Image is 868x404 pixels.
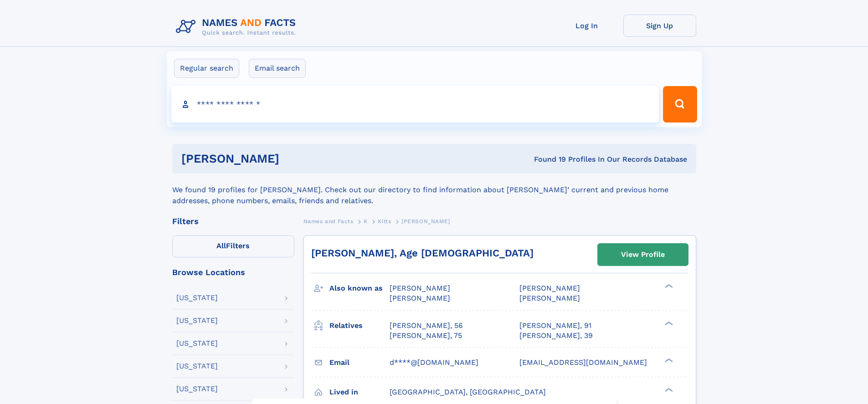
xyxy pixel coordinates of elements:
div: ❯ [663,283,673,289]
span: [EMAIL_ADDRESS][DOMAIN_NAME] [519,358,647,367]
h3: Lived in [329,384,390,400]
span: [PERSON_NAME] [390,284,450,292]
a: Sign Up [623,15,696,37]
span: [PERSON_NAME] [390,294,450,302]
span: [GEOGRAPHIC_DATA], [GEOGRAPHIC_DATA] [390,388,546,396]
a: [PERSON_NAME], 39 [519,331,593,341]
div: Filters [172,217,294,225]
label: Email search [249,59,306,78]
label: Regular search [174,59,239,78]
div: Browse Locations [172,268,294,276]
h3: Relatives [329,318,390,333]
span: Kitts [378,218,391,225]
span: K [364,218,368,225]
div: [US_STATE] [176,340,218,347]
span: [PERSON_NAME] [519,294,580,302]
a: [PERSON_NAME], 56 [390,321,463,331]
h1: [PERSON_NAME] [181,153,407,164]
a: View Profile [598,244,688,266]
div: Found 19 Profiles In Our Records Database [406,154,687,164]
div: [US_STATE] [176,385,218,393]
img: Logo Names and Facts [172,15,303,39]
div: ❯ [663,387,673,393]
span: All [216,241,226,250]
div: ❯ [663,357,673,363]
a: Log In [550,15,623,37]
h3: Also known as [329,281,390,296]
div: We found 19 profiles for [PERSON_NAME]. Check out our directory to find information about [PERSON... [172,174,696,206]
span: [PERSON_NAME] [519,284,580,292]
label: Filters [172,235,294,257]
input: search input [171,86,659,123]
div: [US_STATE] [176,363,218,370]
div: [US_STATE] [176,317,218,324]
div: [US_STATE] [176,294,218,302]
a: Kitts [378,215,391,227]
div: View Profile [621,244,665,265]
span: [PERSON_NAME] [401,218,450,225]
a: [PERSON_NAME], 91 [519,321,591,331]
h3: Email [329,355,390,370]
a: [PERSON_NAME], 75 [390,331,462,341]
a: Names and Facts [303,215,354,227]
div: ❯ [663,320,673,326]
button: Search Button [663,86,697,123]
a: K [364,215,368,227]
a: [PERSON_NAME], Age [DEMOGRAPHIC_DATA] [311,247,534,259]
